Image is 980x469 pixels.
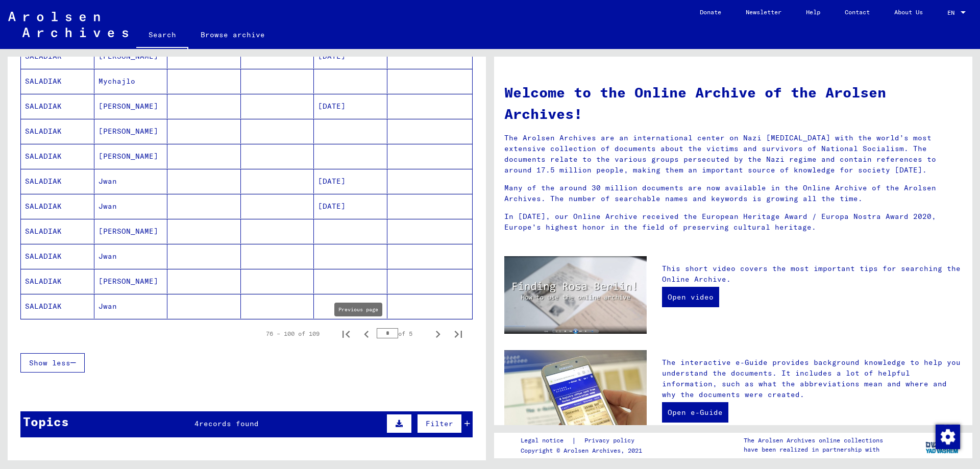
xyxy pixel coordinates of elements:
p: The interactive e-Guide provides background knowledge to help you understand the documents. It in... [662,357,962,400]
mat-cell: SALADIAK [21,69,94,93]
img: yv_logo.png [923,432,962,458]
p: Many of the around 30 million documents are now available in the Online Archive of the Arolsen Ar... [504,183,962,204]
mat-cell: SALADIAK [21,194,94,218]
mat-cell: [DATE] [314,169,387,193]
p: have been realized in partnership with [744,445,883,454]
mat-cell: [DATE] [314,94,387,118]
mat-cell: SALADIAK [21,294,94,318]
div: 76 – 100 of 109 [266,329,320,338]
button: First page [336,324,356,344]
button: Filter [417,414,462,433]
p: The Arolsen Archives are an international center on Nazi [MEDICAL_DATA] with the world’s most ext... [504,133,962,176]
mat-cell: SALADIAK [21,169,94,193]
mat-cell: [PERSON_NAME] [94,144,168,168]
mat-cell: SALADIAK [21,244,94,268]
mat-cell: Mychajlo [94,69,168,93]
div: Topics [23,412,69,431]
a: Legal notice [521,435,572,446]
span: 4 [194,419,199,428]
mat-cell: Jwan [94,294,168,318]
img: Change consent [936,425,960,449]
mat-cell: Jwan [94,169,168,193]
mat-cell: SALADIAK [21,119,94,143]
div: of 5 [377,329,428,338]
mat-cell: SALADIAK [21,219,94,243]
button: Show less [20,353,85,373]
button: Next page [428,324,448,344]
h1: Welcome to the Online Archive of the Arolsen Archives! [504,82,962,125]
mat-cell: [PERSON_NAME] [94,119,168,143]
p: Copyright © Arolsen Archives, 2021 [521,446,647,455]
p: In [DATE], our Online Archive received the European Heritage Award / Europa Nostra Award 2020, Eu... [504,211,962,233]
img: Arolsen_neg.svg [8,12,128,37]
a: Open video [662,287,719,307]
span: EN [947,9,959,16]
img: eguide.jpg [504,350,647,445]
span: Filter [426,419,453,428]
button: Last page [448,324,469,344]
div: | [521,435,647,446]
mat-cell: [PERSON_NAME] [94,94,168,118]
span: Show less [29,358,70,367]
a: Privacy policy [576,435,647,446]
mat-cell: [PERSON_NAME] [94,219,168,243]
div: Change consent [935,424,960,449]
mat-cell: Jwan [94,244,168,268]
mat-cell: SALADIAK [21,269,94,293]
p: The Arolsen Archives online collections [744,436,883,445]
button: Previous page [356,324,377,344]
mat-cell: [PERSON_NAME] [94,269,168,293]
a: Search [136,22,188,49]
mat-cell: Jwan [94,194,168,218]
img: video.jpg [504,256,647,334]
a: Browse archive [188,22,277,47]
mat-cell: [DATE] [314,194,387,218]
p: This short video covers the most important tips for searching the Online Archive. [662,263,962,285]
a: Open e-Guide [662,402,728,423]
span: records found [199,419,259,428]
mat-cell: SALADIAK [21,144,94,168]
mat-cell: SALADIAK [21,94,94,118]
